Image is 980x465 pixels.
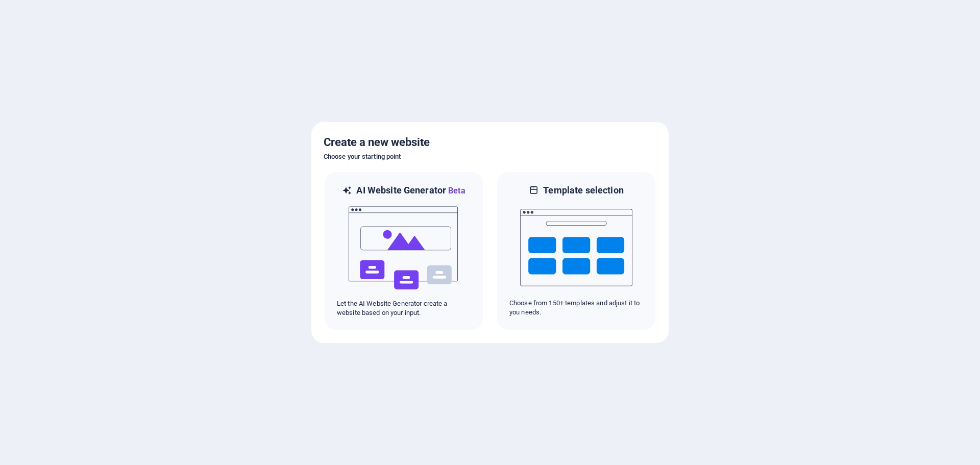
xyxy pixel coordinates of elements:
[509,299,643,317] p: Choose from 150+ templates and adjust it to you needs.
[324,171,484,331] div: AI Website GeneratorBetaaiLet the AI Website Generator create a website based on your input.
[543,184,623,197] h6: Template selection
[446,186,465,195] span: Beta
[496,171,656,331] div: Template selectionChoose from 150+ templates and adjust it to you needs.
[337,299,471,317] p: Let the AI Website Generator create a website based on your input.
[348,197,460,299] img: ai
[324,151,656,163] h6: Choose your starting point
[324,134,656,151] h5: Create a new website
[356,184,465,197] h6: AI Website Generator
